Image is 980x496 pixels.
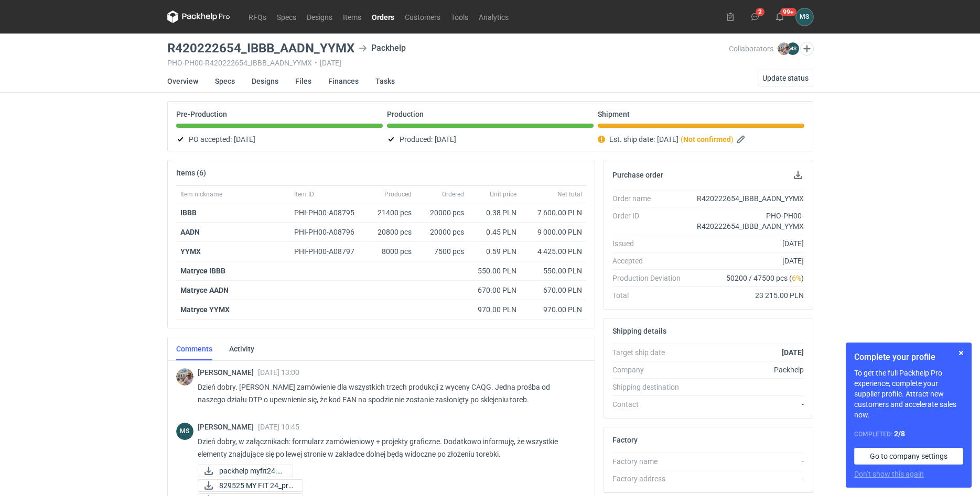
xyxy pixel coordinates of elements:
[612,436,638,444] h2: Factory
[612,238,689,249] div: Issued
[229,337,254,360] a: Activity
[894,429,905,438] strong: 2 / 8
[955,347,967,359] button: Skip for now
[612,211,689,232] div: Order ID
[167,42,354,54] h3: R420222654_IBBB_AADN_YYMX
[472,285,516,295] div: 670.00 PLN
[180,228,200,236] strong: AADN
[472,246,516,257] div: 0.59 PLN
[234,133,255,146] span: [DATE]
[689,211,804,232] div: PHO-PH00-R420222654_IBBB_AADN_YYMX
[167,59,729,67] div: PHO-PH00-R420222654_IBBB_AADN_YYMX [DATE]
[301,10,338,23] a: Designs
[612,382,689,392] div: Shipping destination
[689,399,804,410] div: -
[180,286,229,294] strong: Matryce AADN
[525,207,582,218] div: 7 600.00 PLN
[787,42,799,55] figcaption: MS
[180,208,197,217] strong: IBBB
[416,203,468,223] div: 20000 pcs
[369,223,416,242] div: 20800 pcs
[338,10,367,23] a: Items
[525,285,582,295] div: 670.00 PLN
[472,266,516,276] div: 550.00 PLN
[689,365,804,375] div: Packhelp
[490,190,516,199] span: Unit price
[167,10,230,23] svg: Packhelp Pro
[198,381,578,406] p: Dzień dobry. [PERSON_NAME] zamówienie dla wszystkich trzech produkcji z wyceny CAQG. Jedna prośba...
[446,10,473,23] a: Tools
[416,242,468,261] div: 7500 pcs
[180,305,230,314] strong: Matryce YYMX
[557,190,582,199] span: Net total
[167,70,198,93] a: Overview
[771,8,788,25] button: 99+
[792,169,804,181] button: Download PO
[689,290,804,301] div: 23 215.00 PLN
[258,368,299,377] span: [DATE] 13:00
[758,70,813,86] button: Update status
[782,348,804,357] strong: [DATE]
[180,247,201,256] strong: YYMX
[689,256,804,266] div: [DATE]
[442,190,464,199] span: Ordered
[258,423,299,431] span: [DATE] 10:45
[176,368,193,385] img: Michał Palasek
[387,133,594,146] div: Produced:
[854,351,963,363] h1: Complete your profile
[612,171,663,179] h2: Purchase order
[416,223,468,242] div: 20000 pcs
[778,42,790,55] img: Michał Palasek
[176,423,193,440] div: Michał Sokołowski
[612,399,689,410] div: Contact
[689,193,804,204] div: R420222654_IBBB_AADN_YYMX
[796,8,813,26] button: MS
[198,435,578,460] p: Dzień dobry, w załącznikach: formularz zamówieniowy + projekty graficzne. Dodatkowo informuję, że...
[180,267,225,275] strong: Matryce IBBB
[272,10,301,23] a: Specs
[294,227,364,237] div: PHI-PH00-A08796
[681,135,683,144] em: (
[683,135,731,144] strong: Not confirmed
[598,133,804,146] div: Est. ship date:
[315,59,317,67] span: •
[176,110,227,118] p: Pre-Production
[689,473,804,484] div: -
[198,479,303,492] a: 829525 MY FIT 24_pre...
[176,423,193,440] figcaption: MS
[731,135,734,144] em: )
[369,242,416,261] div: 8000 pcs
[219,480,294,491] span: 829525 MY FIT 24_pre...
[176,169,206,177] h2: Items (6)
[792,274,801,282] span: 6%
[736,133,748,146] button: Edit estimated shipping date
[525,266,582,276] div: 550.00 PLN
[854,448,963,465] a: Go to company settings
[176,337,212,360] a: Comments
[473,10,514,23] a: Analytics
[800,42,813,56] button: Edit collaborators
[612,347,689,358] div: Target ship date
[367,10,400,23] a: Orders
[612,256,689,266] div: Accepted
[375,70,395,93] a: Tasks
[359,42,406,54] div: Packhelp
[369,203,416,223] div: 21400 pcs
[854,368,963,420] p: To get the full Packhelp Pro experience, complete your supplier profile. Attract new customers an...
[689,456,804,467] div: -
[854,428,963,439] div: Completed:
[472,227,516,237] div: 0.45 PLN
[657,133,679,146] span: [DATE]
[854,469,924,479] button: Don’t show this again
[612,290,689,301] div: Total
[384,190,412,199] span: Produced
[198,368,258,377] span: [PERSON_NAME]
[729,45,773,53] span: Collaborators
[198,423,258,431] span: [PERSON_NAME]
[612,456,689,467] div: Factory name
[387,110,424,118] p: Production
[198,465,293,477] a: packhelp myfit24.pdf
[472,207,516,218] div: 0.38 PLN
[198,479,303,492] div: 829525 MY FIT 24_prev.pdf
